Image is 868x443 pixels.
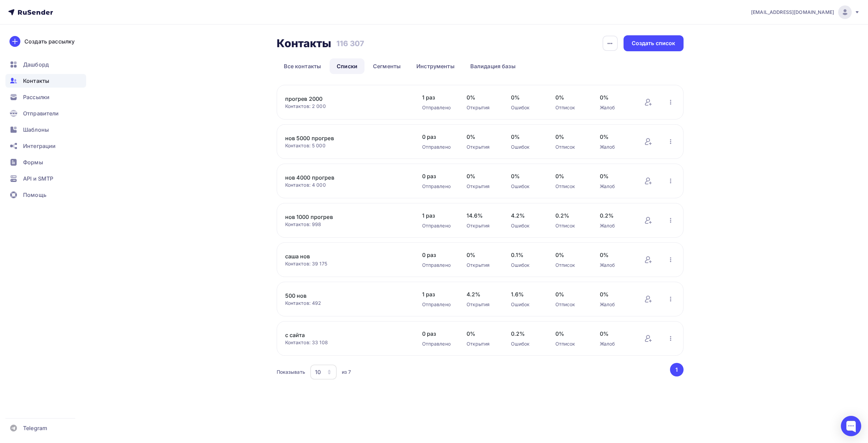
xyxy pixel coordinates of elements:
[422,251,453,259] span: 0 раз
[285,142,409,149] div: Контактов: 5 000
[511,133,542,141] span: 0%
[555,144,586,150] div: Отписок
[555,330,586,338] span: 0%
[23,174,53,183] span: API и SMTP
[555,183,586,190] div: Отписок
[669,363,684,376] ul: Pagination
[315,368,321,376] div: 10
[285,213,400,221] a: нов 1000 прогрев
[5,107,86,120] a: Отправители
[600,211,631,220] span: 0.2%
[555,290,586,298] span: 0%
[467,340,497,347] div: Открытия
[285,331,400,339] a: с сайта
[422,340,453,347] div: Отправлено
[366,58,408,74] a: Сегменты
[285,260,409,267] div: Контактов: 39 175
[467,93,497,101] span: 0%
[467,330,497,338] span: 0%
[511,183,542,190] div: Ошибок
[467,104,497,111] div: Открытия
[422,93,453,101] span: 1 раз
[23,158,43,166] span: Формы
[23,109,59,117] span: Отправители
[23,77,49,85] span: Контакты
[632,39,675,47] div: Создать список
[511,330,542,338] span: 0.2%
[409,58,462,74] a: Инструменты
[285,134,400,142] a: нов 5000 прогрев
[511,93,542,101] span: 0%
[600,330,631,338] span: 0%
[511,262,542,269] div: Ошибок
[285,173,400,182] a: нов 4000 прогрев
[422,172,453,180] span: 0 раз
[751,9,834,16] span: [EMAIL_ADDRESS][DOMAIN_NAME]
[422,262,453,269] div: Отправлено
[751,5,860,19] a: [EMAIL_ADDRESS][DOMAIN_NAME]
[555,104,586,111] div: Отписок
[600,301,631,308] div: Жалоб
[555,211,586,220] span: 0.2%
[23,60,49,69] span: Дашборд
[422,183,453,190] div: Отправлено
[555,301,586,308] div: Отписок
[285,292,400,300] a: 500 нов
[463,58,523,74] a: Валидация базы
[670,363,684,376] button: Go to page 1
[467,133,497,141] span: 0%
[277,37,332,50] h2: Контакты
[600,133,631,141] span: 0%
[422,104,453,111] div: Отправлено
[600,290,631,298] span: 0%
[467,211,497,220] span: 14.6%
[342,369,351,375] div: из 7
[422,144,453,150] div: Отправлено
[555,93,586,101] span: 0%
[24,37,75,45] div: Создать рассылку
[600,262,631,269] div: Жалоб
[23,93,50,101] span: Рассылки
[467,262,497,269] div: Открытия
[277,369,305,375] div: Показывать
[23,191,46,199] span: Помощь
[285,221,409,228] div: Контактов: 998
[310,364,337,380] button: 10
[555,340,586,347] div: Отписок
[555,222,586,229] div: Отписок
[511,290,542,298] span: 1.6%
[422,290,453,298] span: 1 раз
[336,39,364,48] h3: 116 307
[555,251,586,259] span: 0%
[600,222,631,229] div: Жалоб
[5,74,86,88] a: Контакты
[511,104,542,111] div: Ошибок
[600,172,631,180] span: 0%
[285,339,409,346] div: Контактов: 33 108
[23,126,49,134] span: Шаблоны
[511,172,542,180] span: 0%
[285,182,409,188] div: Контактов: 4 000
[5,155,86,169] a: Формы
[467,183,497,190] div: Открытия
[511,222,542,229] div: Ошибок
[511,144,542,150] div: Ошибок
[511,251,542,259] span: 0.1%
[422,133,453,141] span: 0 раз
[422,211,453,220] span: 1 раз
[600,183,631,190] div: Жалоб
[467,290,497,298] span: 4.2%
[5,58,86,71] a: Дашборд
[5,123,86,136] a: Шаблоны
[5,90,86,104] a: Рассылки
[555,172,586,180] span: 0%
[422,330,453,338] span: 0 раз
[467,251,497,259] span: 0%
[467,222,497,229] div: Открытия
[467,172,497,180] span: 0%
[23,424,47,432] span: Telegram
[555,133,586,141] span: 0%
[422,222,453,229] div: Отправлено
[600,93,631,101] span: 0%
[600,144,631,150] div: Жалоб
